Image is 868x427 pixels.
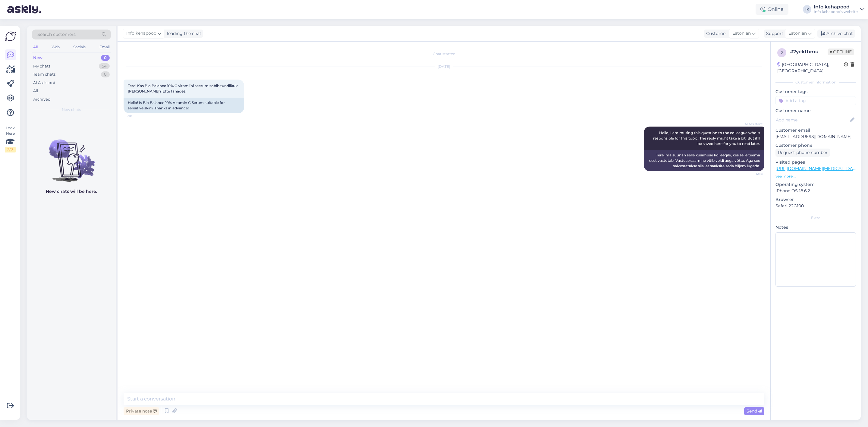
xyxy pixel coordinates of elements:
p: Customer name [775,108,856,114]
p: [EMAIL_ADDRESS][DOMAIN_NAME] [775,133,856,140]
div: Tere, ma suunan selle küsimuse kolleegile, kes selle teema eest vastutab. Vastuse saamine võib ve... [644,150,764,171]
div: Look Here [5,125,16,152]
div: Online [756,4,788,15]
input: Add a tag [775,96,856,105]
a: Info kehapoodInfo kehapood's website [814,5,864,14]
span: New chats [62,107,81,112]
div: 0 [101,55,110,61]
div: AI Assistant [33,80,55,86]
p: Visited pages [775,159,856,165]
div: All [32,43,39,51]
p: Notes [775,224,856,231]
div: Private note [124,407,159,415]
p: Customer email [775,127,856,133]
div: Info kehapood [814,5,858,9]
div: Hello! Is Bio Balance 10% Vitamin C Serum suitable for sensitive skin? Thanks in advance! [124,98,244,113]
span: Send [747,408,762,414]
div: [DATE] [124,64,764,69]
div: Customer information [775,80,856,85]
span: Offline [828,49,854,55]
div: [GEOGRAPHIC_DATA], [GEOGRAPHIC_DATA] [777,61,844,74]
span: Search customers [37,31,76,38]
span: 12:18 [740,171,763,176]
p: See more ... [775,174,856,179]
div: leading the chat [165,30,201,37]
div: 0 [101,71,110,77]
span: Estonian [732,30,751,37]
div: My chats [33,63,50,69]
div: Archived [33,96,51,102]
span: 2 [781,50,783,55]
div: Web [50,43,61,51]
div: Email [98,43,111,51]
div: Support [764,30,783,37]
div: Extra [775,215,856,221]
div: Request phone number [775,149,830,157]
img: No chats [27,129,116,183]
div: Chat started [124,51,764,57]
span: 12:18 [125,114,148,118]
p: New chats will be here. [46,188,97,195]
input: Add name [776,117,849,123]
a: [URL][DOMAIN_NAME][MEDICAL_DATA] [775,166,860,171]
span: Info kehapood [126,30,156,37]
p: iPhone OS 18.6.2 [775,188,856,194]
div: Archive chat [817,30,855,38]
div: New [33,55,42,61]
div: Customer [704,30,727,37]
p: Operating system [775,181,856,188]
p: Customer tags [775,89,856,95]
span: AI Assistant [740,122,763,126]
span: Hello, I am routing this question to the colleague who is responsible for this topic. The reply m... [653,130,761,146]
div: Team chats [33,71,55,77]
div: 54 [99,63,110,69]
div: # 2yekthmu [790,48,828,55]
span: Estonian [788,30,807,37]
img: Askly Logo [5,31,16,42]
p: Safari 22G100 [775,203,856,209]
span: Tere! Kas Bio Balance 10% C vitamiini seerum sobib tundlikule [PERSON_NAME]? Ette tänades! [128,83,239,93]
div: 2 / 3 [5,147,16,152]
div: Info kehapood's website [814,9,858,14]
p: Customer phone [775,142,856,149]
div: All [33,88,38,94]
div: Socials [72,43,87,51]
div: IK [803,5,811,14]
p: Browser [775,196,856,203]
